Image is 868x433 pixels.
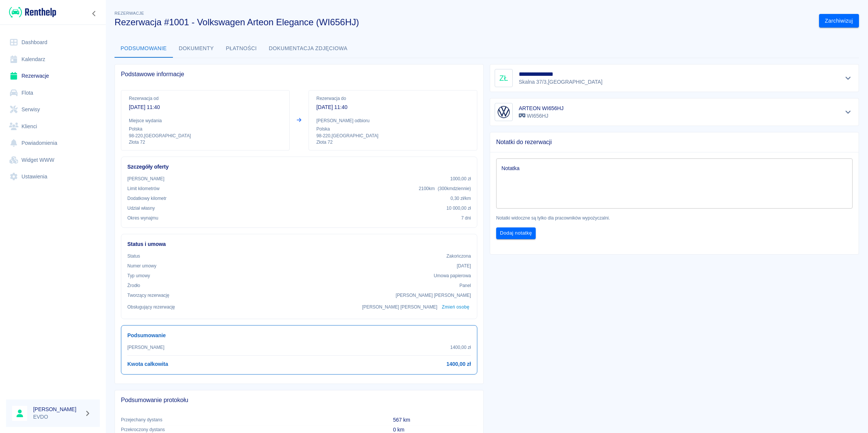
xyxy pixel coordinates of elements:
[6,68,100,84] a: Rezerwacje
[496,215,853,221] p: Notatki widoczne są tylko dla pracowników wypożyczalni.
[460,282,471,289] p: Panel
[127,240,471,248] h6: Status i umowa
[446,205,471,212] p: 10 000,00 zł
[129,103,282,111] p: [DATE] 11:40
[457,263,471,269] p: [DATE]
[89,9,100,18] button: Zwiń nawigację
[496,227,536,239] button: Dodaj notatkę
[6,118,100,135] a: Klienci
[263,40,354,58] button: Dokumentacja zdjęciowa
[115,40,173,58] button: Podsumowanie
[127,163,471,171] h6: Szczegóły oferty
[121,416,381,423] p: Przejechany dystans
[127,304,175,310] p: Obsługujący rezerwację
[6,6,56,18] a: Renthelp logo
[6,84,100,101] a: Flota
[115,11,144,15] span: Rezerwacje
[121,426,381,433] p: Przekroczony dystans
[819,14,859,28] button: Zarchiwizuj
[127,360,168,368] h6: Kwota całkowita
[316,95,469,102] p: Rezerwacja do
[127,344,164,351] p: [PERSON_NAME]
[434,272,471,279] p: Umowa papierowa
[842,107,854,117] button: Pokaż szczegóły
[440,302,471,313] button: Zmień osobę
[419,185,471,192] p: 2100 km
[316,126,469,132] p: Polska
[127,175,164,182] p: [PERSON_NAME]
[33,413,81,421] p: EVDO
[316,132,469,139] p: 98-220 , [GEOGRAPHIC_DATA]
[6,34,100,51] a: Dashboard
[6,168,100,185] a: Ustawienia
[519,112,564,120] p: WI656HJ
[6,135,100,152] a: Powiadomienia
[127,215,158,221] p: Okres wynajmu
[129,95,282,102] p: Rezerwacja od
[438,186,471,191] span: ( 300 km dziennie )
[127,205,155,212] p: Udział własny
[6,51,100,68] a: Kalendarz
[842,73,854,83] button: Pokaż szczegóły
[127,292,169,299] p: Tworzący rezerwację
[127,195,167,202] p: Dodatkowy kilometr
[9,6,56,18] img: Renthelp logo
[127,272,150,279] p: Typ umowy
[496,138,853,146] span: Notatki do rezerwacji
[495,69,513,87] div: ZŁ
[6,101,100,118] a: Serwisy
[127,332,471,339] h6: Podsumowanie
[446,360,471,368] h6: 1400,00 zł
[316,103,469,111] p: [DATE] 11:40
[316,139,469,146] p: Złota 72
[127,253,140,259] p: Status
[450,344,471,351] p: 1400,00 zł
[461,215,471,221] p: 7 dni
[496,104,511,120] img: Image
[6,152,100,169] a: Widget WWW
[446,253,471,259] p: Zakończona
[316,117,469,124] p: [PERSON_NAME] odbioru
[396,292,471,299] p: [PERSON_NAME] [PERSON_NAME]
[121,396,477,404] span: Podsumowanie protokołu
[393,416,477,424] p: 567 km
[121,71,477,78] span: Podstawowe informacje
[127,282,140,289] p: Żrodło
[115,17,813,28] h3: Rezerwacja #1001 - Volkswagen Arteon Elegance (WI656HJ)
[129,132,282,139] p: 98-220 , [GEOGRAPHIC_DATA]
[173,40,220,58] button: Dokumenty
[519,78,602,86] p: Skalna 37/3 , [GEOGRAPHIC_DATA]
[220,40,263,58] button: Płatności
[129,117,282,124] p: Miejsce wydania
[451,195,471,202] p: 0,30 zł /km
[127,263,156,269] p: Numer umowy
[129,126,282,132] p: Polska
[33,405,81,413] h6: [PERSON_NAME]
[129,139,282,146] p: Złota 72
[519,104,564,112] h6: ARTEON WI656HJ
[127,185,159,192] p: Limit kilometrów
[362,304,437,310] p: [PERSON_NAME] [PERSON_NAME]
[450,175,471,182] p: 1000,00 zł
